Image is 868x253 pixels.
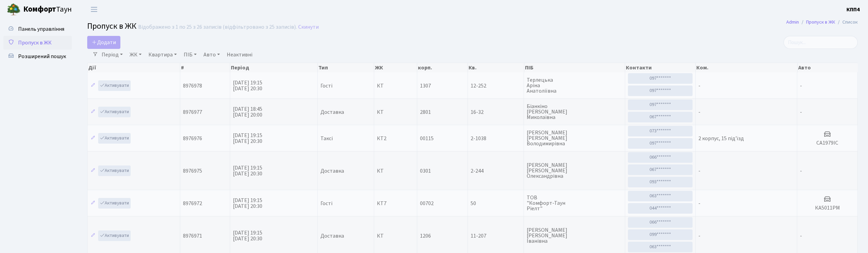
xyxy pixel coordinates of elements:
[183,167,202,175] span: 8976975
[698,108,700,116] span: -
[98,165,131,176] a: Активувати
[698,135,744,142] span: 2 корпус, 15 під'їзд
[806,18,835,26] a: Пропуск в ЖК
[18,25,64,33] span: Панель управління
[800,108,802,116] span: -
[3,22,72,36] a: Панель управління
[846,5,860,14] a: КПП4
[98,80,131,91] a: Активувати
[233,105,262,119] span: [DATE] 18:45 [DATE] 20:00
[320,109,344,115] span: Доставка
[180,63,230,72] th: #
[181,49,199,61] a: ПІБ
[527,130,622,146] span: [PERSON_NAME] [PERSON_NAME] Володимирівна
[786,18,799,26] a: Admin
[377,233,414,239] span: КТ
[800,167,802,175] span: -
[233,229,262,242] span: [DATE] 19:15 [DATE] 20:30
[233,132,262,145] span: [DATE] 19:15 [DATE] 20:30
[138,24,297,30] div: Відображено з 1 по 25 з 26 записів (відфільтровано з 25 записів).
[468,63,524,72] th: Кв.
[87,36,120,49] a: Додати
[201,49,223,61] a: Авто
[471,233,521,239] span: 11-207
[183,135,202,142] span: 8976976
[377,168,414,174] span: КТ
[471,168,521,174] span: 2-244
[233,79,262,92] span: [DATE] 19:15 [DATE] 20:30
[23,4,56,15] b: Комфорт
[800,232,802,240] span: -
[784,36,858,49] input: Пошук...
[7,3,21,16] img: logo.png
[92,39,116,46] span: Додати
[420,108,431,116] span: 2801
[846,6,860,13] b: КПП4
[99,49,126,61] a: Період
[98,230,131,241] a: Активувати
[420,167,431,175] span: 0301
[127,49,144,61] a: ЖК
[625,63,696,72] th: Контакти
[471,83,521,89] span: 12-252
[98,133,131,144] a: Активувати
[417,63,468,72] th: корп.
[798,63,858,72] th: Авто
[23,4,72,15] span: Таун
[18,39,52,46] span: Пропуск в ЖК
[320,168,344,174] span: Доставка
[696,63,797,72] th: Ком.
[377,136,414,141] span: КТ2
[146,49,180,61] a: Квартира
[88,63,180,72] th: Дії
[698,232,700,240] span: -
[233,197,262,210] span: [DATE] 19:15 [DATE] 20:30
[318,63,374,72] th: Тип
[835,18,858,26] li: Список
[3,36,72,50] a: Пропуск в ЖК
[776,15,868,29] nav: breadcrumb
[377,109,414,115] span: КТ
[377,201,414,206] span: КТ7
[298,24,319,30] a: Скинути
[800,82,802,90] span: -
[471,109,521,115] span: 16-32
[233,164,262,177] span: [DATE] 19:15 [DATE] 20:30
[524,63,626,72] th: ПІБ
[320,83,332,89] span: Гості
[320,201,332,206] span: Гості
[420,135,434,142] span: 00115
[471,201,521,206] span: 50
[800,140,855,146] h5: СА1979ІС
[527,104,622,120] span: Біанкіно [PERSON_NAME] Миколаївна
[18,53,66,60] span: Розширений пошук
[183,200,202,207] span: 8976972
[98,107,131,117] a: Активувати
[698,82,700,90] span: -
[320,136,333,141] span: Таксі
[87,20,136,32] span: Пропуск в ЖК
[183,232,202,240] span: 8976971
[183,82,202,90] span: 8976978
[420,82,431,90] span: 1307
[98,198,131,209] a: Активувати
[698,200,700,207] span: -
[374,63,417,72] th: ЖК
[527,162,622,179] span: [PERSON_NAME] [PERSON_NAME] Олександрівна
[420,232,431,240] span: 1206
[183,108,202,116] span: 8976977
[224,49,255,61] a: Неактивні
[527,195,622,211] span: ТОВ "Комфорт-Таун Ріелт"
[86,4,103,15] button: Переключити навігацію
[527,227,622,244] span: [PERSON_NAME] [PERSON_NAME] Іванівна
[471,136,521,141] span: 2-1038
[230,63,318,72] th: Період
[320,233,344,239] span: Доставка
[800,205,855,211] h5: КА5011РМ
[527,77,622,94] span: Терлецька Аріна Анатоліївна
[377,83,414,89] span: КТ
[3,50,72,63] a: Розширений пошук
[698,167,700,175] span: -
[420,200,434,207] span: 00702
